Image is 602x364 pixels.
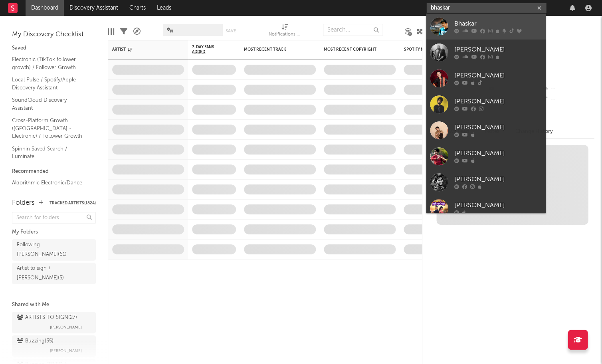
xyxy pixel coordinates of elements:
[12,116,88,140] a: Cross-Platform Growth ([GEOGRAPHIC_DATA] - Electronic) / Follower Growth
[541,94,594,105] div: --
[12,55,88,71] a: Electronic (TikTok follower growth) / Follower Growth
[454,149,542,158] div: [PERSON_NAME]
[244,47,304,52] div: Most Recent Track
[12,335,96,357] a: Buzzing(35)[PERSON_NAME]
[12,198,35,208] div: Folders
[12,44,96,53] div: Saved
[426,40,546,65] a: [PERSON_NAME]
[12,227,96,237] div: My Folders
[120,20,127,43] div: Filters
[454,201,542,210] div: [PERSON_NAME]
[12,312,96,333] a: ARTISTS TO SIGN(27)[PERSON_NAME]
[108,20,114,43] div: Edit Columns
[541,84,594,94] div: --
[12,263,96,284] a: Artist to sign / [PERSON_NAME](5)
[404,47,463,52] div: Spotify Monthly Listeners
[12,212,96,224] input: Search for folders...
[12,239,96,261] a: Following [PERSON_NAME](61)
[454,97,542,107] div: [PERSON_NAME]
[50,322,82,332] span: [PERSON_NAME]
[454,19,542,29] div: Bhaskar
[50,201,96,205] button: Tracked Artists(1824)
[426,117,546,143] a: [PERSON_NAME]
[454,71,542,81] div: [PERSON_NAME]
[12,30,96,40] div: My Discovery Checklist
[192,45,224,54] span: 7-Day Fans Added
[12,178,88,195] a: Algorithmic Electronic/Dance A&R List
[269,30,301,40] div: Notifications (Artist)
[12,96,88,112] a: SoundCloud Discovery Assistant
[12,300,96,310] div: Shared with Me
[323,24,383,36] input: Search...
[426,91,546,117] a: [PERSON_NAME]
[12,144,88,161] a: Spinnin Saved Search / Luminate
[12,75,88,92] a: Local Pulse / Spotify/Apple Discovery Assistant
[454,45,542,55] div: [PERSON_NAME]
[426,14,546,40] a: Bhaskar
[133,20,141,43] div: A&R Pipeline
[17,264,73,283] div: Artist to sign / [PERSON_NAME] ( 5 )
[50,346,82,356] span: [PERSON_NAME]
[454,123,542,133] div: [PERSON_NAME]
[17,240,73,259] div: Following [PERSON_NAME] ( 61 )
[324,47,384,52] div: Most Recent Copyright
[426,195,546,221] a: [PERSON_NAME]
[17,313,77,322] div: ARTISTS TO SIGN ( 27 )
[17,336,53,346] div: Buzzing ( 35 )
[426,3,546,13] input: Search for artists
[454,175,542,184] div: [PERSON_NAME]
[426,169,546,195] a: [PERSON_NAME]
[226,29,236,33] button: Save
[112,47,172,52] div: Artist
[426,143,546,169] a: [PERSON_NAME]
[426,65,546,91] a: [PERSON_NAME]
[12,167,96,176] div: Recommended
[269,20,301,43] div: Notifications (Artist)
